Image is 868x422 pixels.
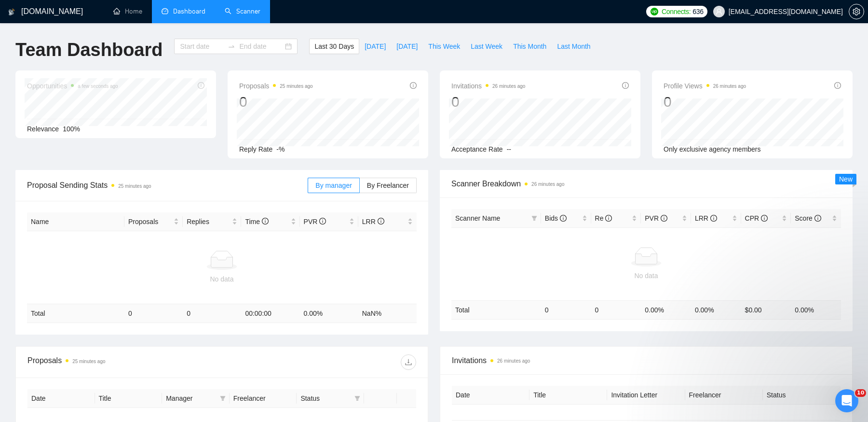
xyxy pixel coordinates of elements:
[531,182,564,187] time: 26 minutes ago
[595,214,612,222] span: Re
[692,6,703,17] span: 636
[529,211,539,225] span: filter
[27,212,124,231] th: Name
[531,215,537,221] span: filter
[396,41,418,52] span: [DATE]
[661,215,667,222] span: info-circle
[391,39,423,54] button: [DATE]
[124,304,183,323] td: 0
[849,8,864,15] a: setting
[180,41,224,52] input: Start date
[162,8,168,14] span: dashboard
[839,175,853,183] span: New
[365,41,386,52] span: [DATE]
[113,7,142,15] a: homeHome
[451,145,503,153] span: Acceptance Rate
[675,328,868,396] iframe: Intercom notifications message
[27,304,124,323] td: Total
[645,214,667,222] span: PVR
[276,145,285,153] span: -%
[128,216,172,227] span: Proposals
[607,386,685,405] th: Invitation Letter
[378,218,384,225] span: info-circle
[218,391,228,406] span: filter
[401,358,416,366] span: download
[662,6,691,17] span: Connects:
[72,359,105,364] time: 25 minutes ago
[27,125,59,133] span: Relevance
[716,8,722,15] span: user
[465,39,508,54] button: Last Week
[228,42,235,50] span: swap-right
[353,391,362,406] span: filter
[849,4,864,19] button: setting
[239,145,272,153] span: Reply Rate
[162,389,230,408] th: Manager
[745,214,768,222] span: CPR
[622,82,629,89] span: info-circle
[15,39,163,61] h1: Team Dashboard
[492,84,525,89] time: 26 minutes ago
[507,145,511,153] span: --
[691,300,741,319] td: 0.00 %
[641,300,691,319] td: 0.00 %
[835,389,858,412] iframe: Intercom live chat
[710,215,717,222] span: info-circle
[557,41,590,52] span: Last Month
[452,386,529,405] th: Date
[300,393,351,404] span: Status
[791,300,841,319] td: 0.00 %
[354,395,360,401] span: filter
[849,8,864,15] span: setting
[314,41,354,52] span: Last 30 Days
[451,80,525,92] span: Invitations
[541,300,591,319] td: 0
[359,39,391,54] button: [DATE]
[309,39,359,54] button: Last 30 Days
[452,354,841,366] span: Invitations
[31,274,413,284] div: No data
[358,304,417,323] td: NaN %
[228,42,235,50] span: to
[27,179,308,191] span: Proposal Sending Stats
[855,389,866,397] span: 10
[834,82,841,89] span: info-circle
[451,93,525,111] div: 0
[183,212,241,231] th: Replies
[695,214,717,222] span: LRR
[300,304,358,323] td: 0.00 %
[664,80,746,92] span: Profile Views
[795,214,821,222] span: Score
[410,82,417,89] span: info-circle
[497,358,530,364] time: 26 minutes ago
[471,41,502,52] span: Last Week
[651,8,658,15] img: upwork-logo.png
[423,39,465,54] button: This Week
[245,218,268,225] span: Time
[124,212,183,231] th: Proposals
[63,125,80,133] span: 100%
[304,218,326,225] span: PVR
[741,300,791,319] td: $ 0.00
[605,215,612,222] span: info-circle
[319,218,326,225] span: info-circle
[455,270,837,281] div: No data
[367,182,409,189] span: By Freelancer
[508,39,552,54] button: This Month
[664,145,761,153] span: Only exclusive agency members
[239,41,283,52] input: End date
[552,39,596,54] button: Last Month
[529,386,607,405] th: Title
[315,182,352,189] span: By manager
[187,216,230,227] span: Replies
[230,389,297,408] th: Freelancer
[513,41,546,52] span: This Month
[362,218,384,225] span: LRR
[220,395,226,401] span: filter
[225,7,260,15] a: searchScanner
[814,215,821,222] span: info-circle
[401,354,416,370] button: download
[27,354,222,370] div: Proposals
[118,183,151,189] time: 25 minutes ago
[713,84,746,89] time: 26 minutes ago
